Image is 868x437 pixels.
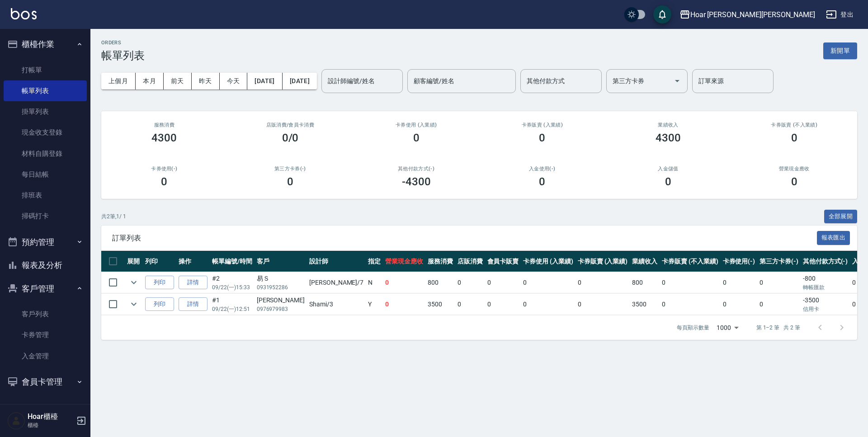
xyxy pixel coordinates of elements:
a: 現金收支登錄 [4,122,87,143]
h2: 入金使用(-) [490,166,594,172]
h2: 入金儲值 [616,166,721,172]
a: 詳情 [179,276,208,290]
img: Logo [11,8,37,19]
button: 預約管理 [4,230,87,254]
button: 報表匯出 [817,231,850,245]
h3: 0 [413,132,420,144]
td: -3500 [801,294,850,315]
th: 卡券販賣 (入業績) [576,251,630,272]
p: 09/22 (一) 12:51 [212,305,252,313]
a: 詳情 [179,297,208,311]
h2: 卡券販賣 (入業績) [490,122,594,128]
th: 店販消費 [455,251,485,272]
td: -800 [801,272,850,293]
h2: 卡券使用 (入業績) [364,122,468,128]
p: 共 2 筆, 1 / 1 [101,212,126,221]
h3: -4300 [402,175,431,188]
h5: Hoar櫃檯 [28,412,74,421]
th: 操作 [176,251,210,272]
th: 第三方卡券(-) [757,251,801,272]
td: 0 [455,272,485,293]
h3: 帳單列表 [101,49,145,62]
td: 800 [425,272,455,293]
button: expand row [127,297,141,311]
button: 列印 [145,297,174,311]
td: 0 [455,294,485,315]
h2: 卡券販賣 (不入業績) [742,122,846,128]
th: 客戶 [255,251,307,272]
h3: 0 [665,175,671,188]
button: 上個月 [101,73,136,89]
button: save [653,5,671,23]
h2: 營業現金應收 [742,166,846,172]
a: 排班表 [4,185,87,206]
td: #1 [210,294,255,315]
button: 列印 [145,276,174,290]
p: 每頁顯示數量 [677,324,709,332]
td: 0 [576,294,630,315]
th: 卡券販賣 (不入業績) [660,251,720,272]
p: 09/22 (一) 15:33 [212,283,252,291]
button: 新開單 [823,42,857,59]
button: [DATE] [247,73,282,89]
td: 0 [485,294,521,315]
td: 0 [660,294,720,315]
p: 櫃檯 [28,421,74,429]
td: 3500 [425,294,455,315]
p: 第 1–2 筆 共 2 筆 [756,324,800,332]
td: 800 [630,272,660,293]
a: 報表匯出 [817,233,850,242]
th: 指定 [366,251,383,272]
button: 昨天 [192,73,220,89]
h3: 0/0 [282,132,299,144]
h3: 4300 [656,132,681,144]
p: 0976979983 [257,305,305,313]
h3: 0 [161,175,167,188]
td: 0 [383,294,425,315]
button: 客戶管理 [4,277,87,301]
td: Y [366,294,383,315]
td: Shami /3 [307,294,366,315]
p: 信用卡 [803,305,848,313]
th: 其他付款方式(-) [801,251,850,272]
a: 卡券管理 [4,324,87,345]
td: 0 [485,272,521,293]
td: 0 [521,294,576,315]
td: 0 [757,294,801,315]
button: 前天 [164,73,192,89]
div: Hoar [PERSON_NAME][PERSON_NAME] [690,9,815,20]
h2: 店販消費 /會員卡消費 [238,122,343,128]
h3: 0 [791,175,797,188]
td: 0 [383,272,425,293]
h2: 業績收入 [616,122,721,128]
a: 掃碼打卡 [4,206,87,226]
td: 0 [521,272,576,293]
button: [DATE] [283,73,317,89]
th: 卡券使用 (入業績) [521,251,576,272]
th: 設計師 [307,251,366,272]
td: 3500 [630,294,660,315]
a: 材料自購登錄 [4,143,87,164]
div: [PERSON_NAME] [257,296,305,305]
th: 卡券使用(-) [721,251,758,272]
td: N [366,272,383,293]
h3: 4300 [151,132,177,144]
td: 0 [660,272,720,293]
h3: 0 [791,132,797,144]
td: 0 [721,294,758,315]
h3: 服務消費 [112,122,217,128]
a: 新開單 [823,46,857,55]
h2: 第三方卡券(-) [238,166,343,172]
h3: 0 [539,175,545,188]
a: 客戶列表 [4,304,87,324]
p: 0931952286 [257,283,305,291]
button: expand row [127,276,141,289]
div: 1000 [713,315,742,340]
th: 服務消費 [425,251,455,272]
a: 每日結帳 [4,164,87,185]
button: 報表及分析 [4,254,87,277]
p: 轉帳匯款 [803,283,848,291]
span: 訂單列表 [112,234,817,243]
td: [PERSON_NAME] /7 [307,272,366,293]
td: 0 [721,272,758,293]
